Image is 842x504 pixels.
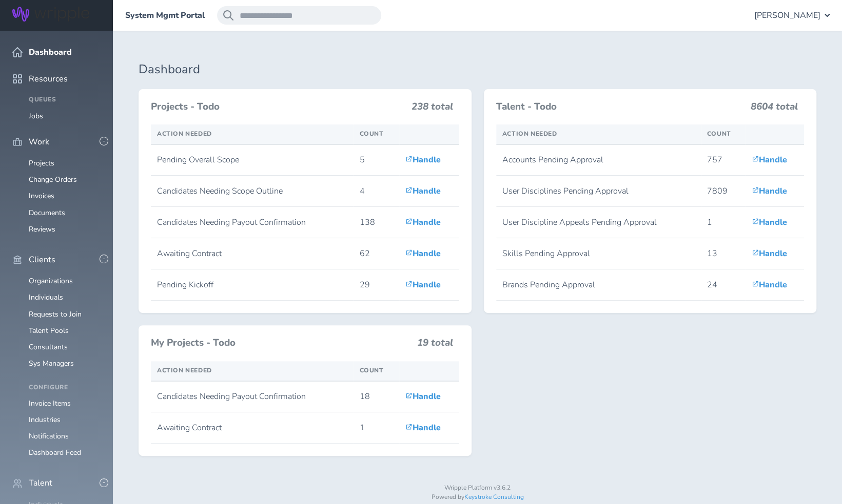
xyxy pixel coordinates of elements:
td: 18 [353,381,399,412]
img: Wripple [12,7,89,22]
h3: Talent - Todo [496,101,745,113]
h4: Queues [29,96,101,103]
span: [PERSON_NAME] [754,11,820,20]
p: Wripple Platform v3.6.2 [139,485,816,492]
td: Accounts Pending Approval [496,144,701,176]
a: Documents [29,208,65,218]
h3: My Projects - Todo [151,338,411,349]
td: 4 [353,176,399,207]
td: 24 [701,269,746,301]
h3: 19 total [417,338,453,353]
td: 1 [353,412,399,444]
a: Talent Pools [29,326,69,335]
a: Handle [752,185,787,197]
span: Count [359,366,383,374]
a: Jobs [29,111,43,121]
a: Reviews [29,224,55,234]
span: Resources [29,74,68,83]
td: Awaiting Contract [151,238,353,269]
a: Change Orders [29,175,77,184]
h3: 238 total [412,101,453,117]
td: 13 [701,238,746,269]
a: Dashboard Feed [29,448,81,457]
td: Brands Pending Approval [496,269,701,301]
a: Consultants [29,342,68,352]
a: Handle [752,217,787,228]
a: Individuals [29,292,63,302]
span: Action Needed [157,130,212,138]
h4: Configure [29,384,101,391]
a: Handle [405,154,441,165]
a: Keystroke Consulting [464,493,524,501]
td: Candidates Needing Payout Confirmation [151,381,353,412]
h1: Dashboard [139,62,816,77]
button: - [100,478,108,487]
a: Handle [405,391,441,402]
a: Handle [405,279,441,290]
a: Invoices [29,191,54,201]
td: 138 [353,207,399,238]
td: Pending Overall Scope [151,144,353,176]
td: Awaiting Contract [151,412,353,444]
a: Requests to Join [29,309,82,319]
a: Handle [752,248,787,259]
span: Work [29,137,49,146]
td: User Disciplines Pending Approval [496,176,701,207]
span: Clients [29,255,55,264]
button: [PERSON_NAME] [754,6,830,25]
button: - [100,255,108,263]
td: Candidates Needing Payout Confirmation [151,207,353,238]
td: 1 [701,207,746,238]
td: 7809 [701,176,746,207]
td: 29 [353,269,399,301]
td: Pending Kickoff [151,269,353,301]
a: Projects [29,158,54,168]
span: Count [359,130,383,138]
td: Skills Pending Approval [496,238,701,269]
a: Handle [752,279,787,290]
a: Industries [29,415,61,425]
td: Candidates Needing Scope Outline [151,176,353,207]
td: 5 [353,144,399,176]
td: User Discipline Appeals Pending Approval [496,207,701,238]
span: Talent [29,478,52,488]
a: Handle [405,422,441,433]
h3: Projects - Todo [151,101,405,113]
a: Handle [752,154,787,165]
h3: 8604 total [751,101,798,117]
td: 62 [353,238,399,269]
span: Dashboard [29,48,72,57]
span: Count [707,130,731,138]
span: Action Needed [502,130,557,138]
a: Handle [405,217,441,228]
button: - [100,137,108,145]
p: Powered by [139,494,816,501]
span: Action Needed [157,366,212,374]
a: Organizations [29,276,73,286]
a: Invoice Items [29,398,71,408]
a: System Mgmt Portal [125,11,205,20]
td: 757 [701,144,746,176]
a: Handle [405,248,441,259]
a: Notifications [29,431,69,441]
a: Handle [405,185,441,197]
a: Sys Managers [29,359,74,368]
